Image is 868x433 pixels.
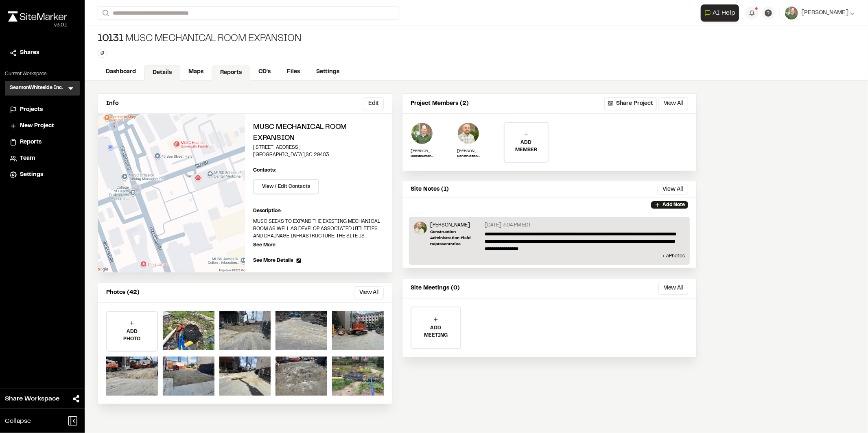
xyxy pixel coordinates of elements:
span: Settings [20,170,43,179]
a: New Project [10,122,75,131]
p: + 3 Photo s [414,252,685,260]
span: Shares [20,48,39,57]
p: ADD PHOTO [107,328,157,343]
button: Search [98,7,112,20]
p: MUSC SEEKS TO EXPAND THE EXISTING MECHANICAL ROOM AS WELL AS DEVELOP ASSOCIATED UTILITIES AND DRA... [253,218,384,240]
a: Dashboard [98,64,144,80]
a: Reports [10,138,75,147]
p: Site Notes (1) [411,185,449,194]
p: [PERSON_NAME] [430,222,482,229]
p: See More [253,242,275,249]
p: ADD MEETING [411,324,460,339]
span: Collapse [5,416,31,426]
a: Maps [180,64,212,80]
p: Photos (42) [106,288,140,297]
p: ADD MEMBER [505,139,548,154]
button: Edit [363,97,384,110]
span: [PERSON_NAME] [801,9,848,17]
span: 10131 [98,33,124,46]
p: [GEOGRAPHIC_DATA] , SC 29403 [253,151,384,159]
span: AI Help [713,8,735,18]
a: CD's [250,64,279,80]
span: Share Workspace [5,394,59,404]
p: Current Workspace [5,70,80,78]
button: [PERSON_NAME] [785,7,855,20]
p: Construction Administration Field Representative [457,154,480,159]
div: MUSC Mechanical Room Expansion [98,33,302,46]
a: Team [10,154,75,163]
button: Edit Tags [98,49,107,58]
a: Reports [212,65,250,81]
span: New Project [20,122,54,131]
p: [PERSON_NAME] [411,148,433,154]
button: Share Project [604,97,657,110]
p: [PERSON_NAME] [457,148,480,154]
button: View All [657,185,688,194]
a: Shares [10,48,75,57]
img: Sinuhe Perez [414,222,427,235]
img: Wayne Lee [411,122,433,145]
a: Settings [10,170,75,179]
span: Team [20,154,35,163]
button: View / Edit Contacts [253,179,319,194]
button: Open AI Assistant [701,4,739,22]
p: [DATE] 3:04 PM EDT [485,222,531,229]
p: Add Note [662,201,685,209]
button: View All [354,286,384,299]
h3: SeamonWhiteside Inc. [10,84,63,92]
span: Projects [20,105,43,114]
p: Project Members (2) [411,99,469,108]
button: View All [658,97,688,110]
img: User [785,7,798,20]
img: Sinuhe Perez [457,122,480,145]
a: Projects [10,105,75,114]
a: Settings [308,64,348,80]
p: Contacts: [253,167,276,174]
img: rebrand.png [8,11,67,22]
p: Construction Admin Team Leader [411,154,433,159]
h2: MUSC Mechanical Room Expansion [253,122,384,144]
button: View All [658,282,688,295]
span: See More Details [253,257,293,264]
a: Files [279,64,308,80]
p: Description: [253,207,384,215]
p: Site Meetings (0) [411,284,460,293]
p: Info [106,99,118,108]
p: Construction Administration Field Representative [430,229,482,247]
a: Details [144,65,180,81]
div: Open AI Assistant [701,4,742,22]
p: [STREET_ADDRESS] [253,144,384,151]
span: Reports [20,138,42,147]
div: Oh geez...please don't... [8,22,67,29]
